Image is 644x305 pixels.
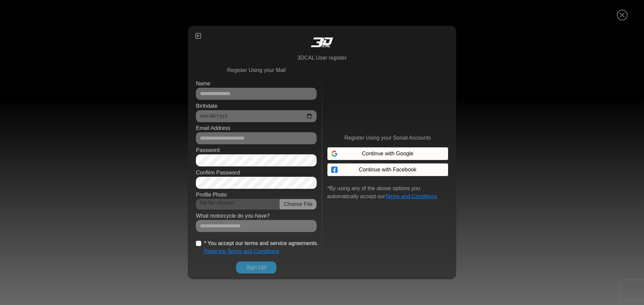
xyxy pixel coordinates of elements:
p: Register Using your Social Accounts [344,134,431,142]
span: Continue with Facebook [359,166,417,174]
button: Continue with Facebook [327,163,448,176]
label: Email Address [196,124,230,132]
div: Minimize live chat window [110,3,126,19]
p: Register Using your Mail [196,66,317,74]
div: FAQs [45,198,87,219]
div: Articles [86,198,128,219]
div: Navigation go back [7,34,17,45]
label: Profile Photo [196,191,227,199]
label: Name [196,80,210,88]
label: Password [196,146,219,154]
iframe: Bejelentkezés Google-fiókkal gomb [324,147,451,161]
a: Terms and Conditions [385,194,437,199]
textarea: Type your message and hit 'Enter' [3,174,128,198]
label: Birthdate [196,102,217,110]
h6: 3DCAL User register [194,55,450,61]
span: We're online! [39,79,93,142]
span: Conversation [3,210,45,214]
label: What motorcycle do you have? [196,212,270,220]
label: * You accept our terms and service agreements. [204,239,318,247]
div: Chat with us now [45,35,123,44]
a: Read the Terms and Conditions [204,248,279,254]
label: Confirm Password [196,169,240,177]
p: *By using any of the above options you automatically accept our [327,184,448,201]
button: Close [613,6,631,25]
